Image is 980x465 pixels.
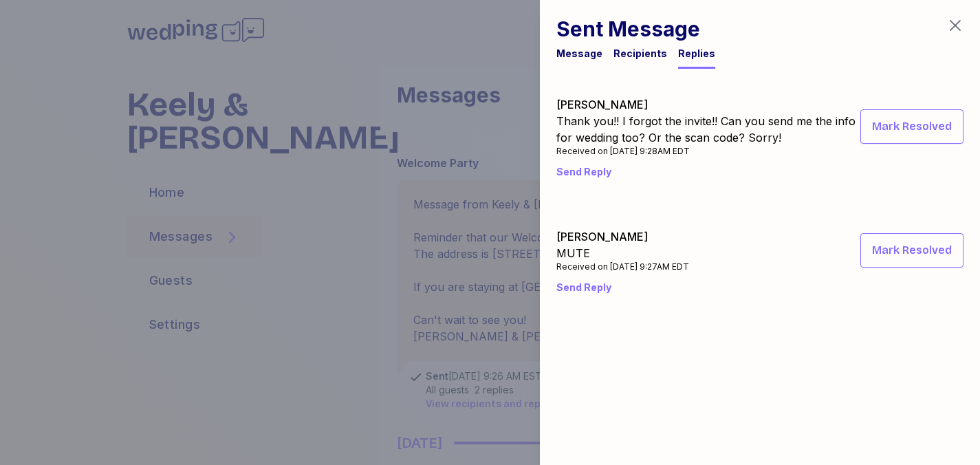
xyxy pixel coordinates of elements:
div: Replies [678,47,715,61]
span: Mark Resolved [872,242,952,259]
div: [PERSON_NAME] [556,228,689,245]
button: Mark Resolved [860,233,963,268]
h1: Sent Message [556,17,715,41]
div: Thank you!! I forgot the invite!! Can you send me the info for wedding too? Or the scan code? Sorry! [556,113,860,146]
div: Received on [DATE] 9:28AM EDT [556,146,860,157]
div: [PERSON_NAME] [556,96,860,113]
div: Message [556,47,602,61]
div: Received on [DATE] 9:27AM EDT [556,261,689,272]
button: Mark Resolved [860,109,963,144]
div: Send Reply [556,160,963,184]
span: Mark Resolved [872,118,952,135]
div: MUTE [556,245,689,261]
div: Recipients [613,47,667,61]
div: Send Reply [556,275,963,300]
